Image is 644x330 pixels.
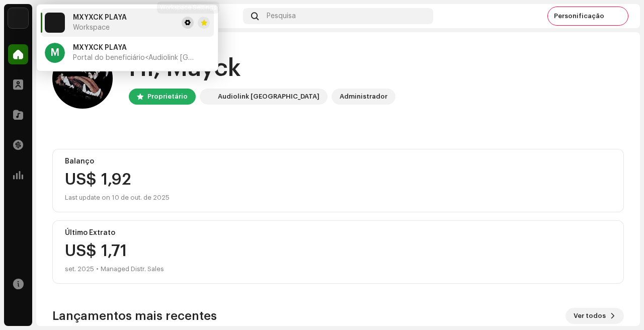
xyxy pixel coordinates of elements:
img: 963eb300-dac9-4a70-8e15-2fdcb2873ff1 [52,48,113,109]
div: Managed Distr. Sales [101,263,164,275]
div: Último Extrato [65,229,611,237]
div: Proprietário [147,91,188,103]
img: 730b9dfe-18b5-4111-b483-f30b0c182d82 [8,8,28,28]
re-o-card-value: Balanço [52,149,624,212]
span: <Audiolink [GEOGRAPHIC_DATA]> [145,54,253,61]
h3: Lançamentos mais recentes [52,308,217,324]
span: Portal do beneficiário <Audiolink Brasil> [73,54,194,62]
div: set. 2025 [65,263,94,275]
div: Administrador [340,91,387,103]
div: Last update on 10 de out. de 2025 [65,192,611,204]
div: Hi, Mayck [129,52,395,85]
img: 730b9dfe-18b5-4111-b483-f30b0c182d82 [202,91,214,103]
div: Audiolink [GEOGRAPHIC_DATA] [218,91,319,103]
re-o-card-value: Último Extrato [52,220,624,284]
button: Ver todos [566,308,624,324]
div: Balanço [65,157,611,166]
div: • [96,263,99,275]
span: Workspace [73,24,110,32]
span: MXYXCK PLAYA [73,14,127,22]
img: 730b9dfe-18b5-4111-b483-f30b0c182d82 [45,13,65,33]
div: M [45,43,65,63]
img: 963eb300-dac9-4a70-8e15-2fdcb2873ff1 [610,8,626,24]
span: MXYXCK PLAYA [73,44,127,52]
span: Ver todos [574,306,606,326]
span: Personificação [554,12,604,20]
span: Pesquisa [267,12,296,20]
